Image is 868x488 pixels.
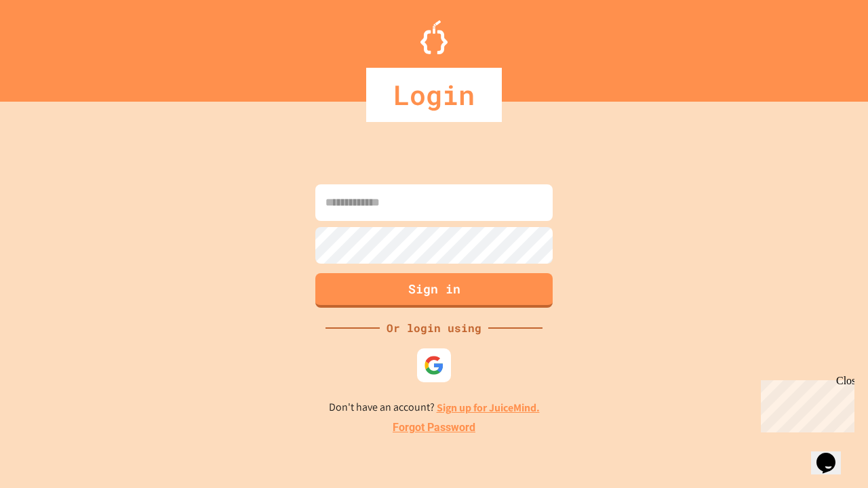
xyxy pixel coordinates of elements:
a: Forgot Password [393,420,475,436]
div: Or login using [380,320,488,336]
a: Sign up for JuiceMind. [437,401,540,415]
iframe: chat widget [811,434,854,474]
img: google-icon.svg [424,355,444,375]
div: Login [366,68,502,122]
div: Chat with us now!Close [5,5,94,86]
iframe: chat widget [755,375,854,432]
img: Logo.svg [420,20,448,54]
p: Don't have an account? [329,399,540,416]
button: Sign in [315,273,553,308]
